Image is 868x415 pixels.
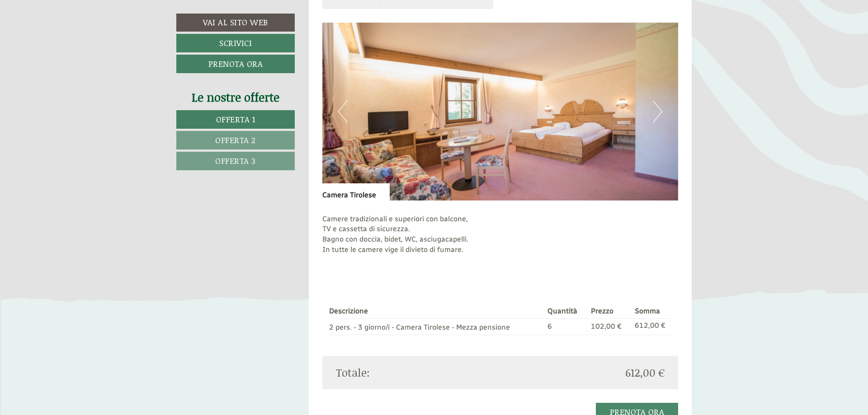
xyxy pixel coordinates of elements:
img: image [322,23,679,201]
a: Vai al sito web [176,14,295,32]
span: 612,00 € [625,365,665,380]
div: Totale: [329,365,500,380]
a: Prenota ora [176,55,295,73]
span: 102,00 € [591,322,622,331]
span: Offerta 2 [215,134,256,146]
a: Scrivici [176,34,295,52]
th: Somma [631,304,671,318]
button: Next [653,100,662,123]
td: 6 [544,318,587,335]
td: 2 pers. - 3 giorno/i - Camera Tirolese - Mezza pensione [329,318,544,335]
p: Camere tradizionali e superiori con balcone, TV e cassetta di sicurezza. Bagno con doccia, bidet,... [322,214,679,266]
th: Quantità [544,304,587,318]
div: Le nostre offerte [176,89,295,106]
span: Offerta 1 [216,113,255,125]
div: Camera Tirolese [322,183,390,201]
span: Offerta 3 [215,155,256,167]
th: Prezzo [587,304,632,318]
button: Previous [338,100,348,123]
td: 612,00 € [631,318,671,335]
th: Descrizione [329,304,544,318]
